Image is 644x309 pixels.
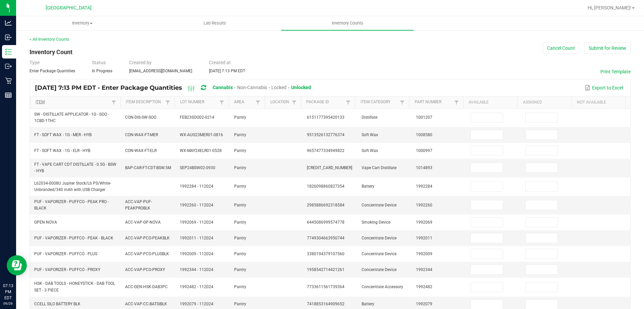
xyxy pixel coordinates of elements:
inline-svg: Inbound [5,34,12,41]
span: CCELL SILO BATTERY BLK [34,302,80,306]
span: Type [30,60,40,65]
span: Soft Wax [362,148,378,153]
span: 6151177395420133 [307,115,344,120]
div: [DATE] 7:13 PM EDT - Enter Package Quantities [35,82,316,94]
span: [GEOGRAPHIC_DATA] [46,5,92,11]
span: 1992009 - 112024 [180,252,213,256]
inline-svg: Outbound [5,63,12,70]
span: Enter Package Quantities [30,69,75,73]
a: Filter [254,98,262,107]
span: Pantry [234,184,246,189]
span: 1992284 - 112024 [180,184,213,189]
span: 6445086999574778 [307,220,344,225]
span: ACC-VAP-GP-NOVA [125,220,161,225]
span: [EMAIL_ADDRESS][DOMAIN_NAME] [129,69,192,73]
span: PUF - VAPORIZER - PUFFCO - PEAK - BLACK [34,236,113,240]
span: Soft Wax [362,132,378,137]
span: Inventory Count [30,48,72,55]
a: Filter [344,98,352,107]
span: ACC-VAP-PCO-PLUSBLK [125,252,169,256]
a: < All Inventory Counts [30,37,69,42]
span: PUF - VAPORIZER - PUFFCO - PROXY [34,267,100,272]
span: Unlocked [291,85,311,90]
a: Inventory [16,16,149,30]
span: 1992079 [416,302,432,306]
span: In Progress [92,69,112,73]
span: ACC-VAP-CC-BATSIBLK [125,302,167,306]
p: 09/26 [3,301,13,306]
span: 9657477334949822 [307,148,344,153]
span: Pantry [234,284,246,289]
span: Smoking Device [362,220,390,225]
inline-svg: Analytics [5,20,12,26]
span: 1826098860827354 [307,184,344,189]
p: 07:13 PM EDT [3,283,13,301]
span: Hi, [PERSON_NAME]! [588,5,631,10]
span: 1992011 - 112024 [180,236,213,240]
span: Pantry [234,302,246,306]
span: 1992482 - 112024 [180,284,213,289]
span: Pantry [234,252,246,256]
span: Pantry [234,132,246,137]
span: FT - SOFT WAX - 1G - MER - HYB [34,132,92,137]
span: L62034-0008U Jupiter Stock/L6 PS/White-Unbranded/340 mAh with USB Charger [34,181,111,192]
a: Item CategorySortable [361,100,398,105]
button: Submit for Review [584,42,631,54]
span: [CREDIT_CARD_NUMBER] [307,165,352,170]
button: Cancel Count [543,42,579,54]
a: Filter [218,98,226,107]
span: Concentrate Device [362,236,396,240]
span: Battery [362,184,374,189]
span: Concentrate Accessory [362,284,403,289]
span: Inventory Counts [323,20,372,26]
span: PUF - VAPORIZER - PUFFCO - PEAK PRO - BLACK [34,199,109,210]
a: Inventory Counts [281,16,414,30]
span: 3380194379107560 [307,252,344,256]
span: 1992344 - 112024 [180,267,213,272]
inline-svg: Retail [5,77,12,84]
span: Pantry [234,220,246,225]
th: Not Available [572,96,626,109]
span: 1992009 [416,252,432,256]
span: SEP24BSW02-0930 [180,165,215,170]
span: 7749304663950744 [307,236,344,240]
span: Created by [129,60,152,65]
span: 1992069 [416,220,432,225]
inline-svg: Inventory [5,48,12,55]
span: Cannabis [213,85,233,90]
span: CON-WAX-FT-ELR [125,148,157,153]
span: Pantry [234,203,246,207]
span: Locked [271,85,286,90]
span: 1000997 [416,148,432,153]
span: 1958542714421261 [307,267,344,272]
span: Vape Cart Distillate [362,165,396,170]
span: GPEN NOVA [34,220,57,225]
span: CON-WAX-FT-MER [125,132,158,137]
span: 7418853164909652 [307,302,344,306]
a: Filter [110,98,118,107]
span: Pantry [234,236,246,240]
span: BAP-CAR-FT-CDT-BSW.5M [125,165,171,170]
span: WX-AUG23MER01-0816 [180,132,223,137]
a: Filter [452,98,461,107]
a: Part NumberSortable [415,100,452,105]
span: ACC-VAP-PUF-PEAKPROBLK [125,199,152,210]
iframe: Resource center [7,255,27,275]
span: HSK - DAB TOOLS - HONEYSTICK - DAB TOOL SET - 3 PIECE [34,281,115,292]
span: FT - SOFT WAX - 1G - ELR - HYB [34,148,90,153]
span: ACC-GEN-HSK-DAB3PC [125,284,168,289]
a: Item DescriptionSortable [126,100,164,105]
span: 1992260 [416,203,432,207]
span: [DATE] 7:13 PM EDT [209,69,245,73]
span: Non-Cannabis [237,85,267,90]
a: AreaSortable [234,100,254,105]
span: WX-MAY24ELR01-0528 [180,148,222,153]
span: 1014893 [416,165,432,170]
span: 2985886692318584 [307,203,344,207]
span: 7733611561739364 [307,284,344,289]
span: 1008580 [416,132,432,137]
th: Available [463,96,517,109]
span: 1992011 [416,236,432,240]
a: Filter [398,98,406,107]
span: Inventory [16,20,148,26]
